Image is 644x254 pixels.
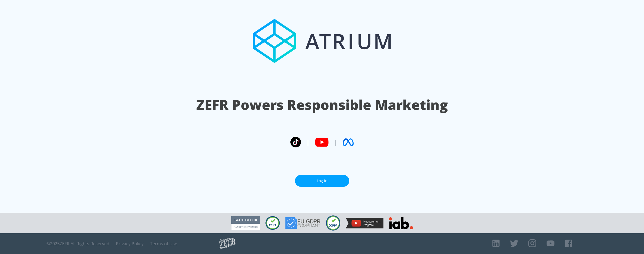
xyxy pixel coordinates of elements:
[196,95,448,114] h1: ZEFR Powers Responsible Marketing
[116,241,144,246] a: Privacy Policy
[306,138,310,146] span: |
[231,216,260,230] img: Facebook Marketing Partner
[285,217,321,229] img: GDPR Compliant
[346,218,383,228] img: YouTube Measurement Program
[334,138,337,146] span: |
[265,216,280,230] img: CCPA Compliant
[150,241,177,246] a: Terms of Use
[295,175,349,187] a: Log In
[389,217,413,229] img: IAB
[46,241,109,246] span: © 2025 ZEFR All Rights Reserved
[326,215,340,231] img: COPPA Compliant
